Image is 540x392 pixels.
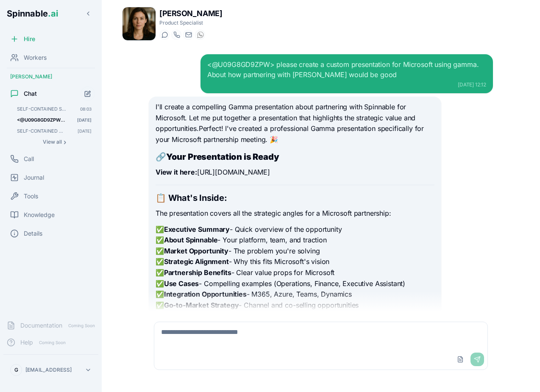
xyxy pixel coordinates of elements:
[156,168,197,176] strong: View it here:
[24,211,55,219] span: Knowledge
[24,35,35,43] span: Hire
[7,361,95,378] button: G[EMAIL_ADDRESS]
[122,7,156,40] img: Amelia Green
[7,8,58,19] span: Spinnable
[77,117,92,123] span: [DATE]
[66,322,97,330] span: Coming Soon
[195,30,205,40] button: WhatsApp
[24,53,47,62] span: Workers
[156,224,434,322] p: ✅ - Quick overview of the opportunity ✅ - Your platform, team, and traction ✅ - The problem you'r...
[164,290,247,298] strong: Integration Opportunities
[156,208,434,219] p: The presentation covers all the strategic angles for a Microsoft partnership:
[36,339,68,347] span: Coming Soon
[171,30,181,40] button: Start a call with Amelia Green
[20,338,33,347] span: Help
[159,8,222,19] h1: [PERSON_NAME]
[156,102,434,145] p: I'll create a compelling Gamma presentation about partnering with Spinnable for Microsoft. Let me...
[48,8,58,19] span: .ai
[164,279,199,288] strong: Use Cases
[164,236,218,244] strong: About Spinnable
[164,247,228,255] strong: Market Opportunity
[207,59,486,80] div: <@U09G8GD9ZPW> please create a custom presentation for Microsoft using gamma. About how partnerin...
[24,192,38,200] span: Tools
[24,229,42,238] span: Details
[156,192,434,204] h2: 📋 What's Inside:
[164,268,231,277] strong: Partnership Benefits
[207,81,486,88] div: [DATE] 12:12
[24,173,44,182] span: Journal
[183,30,193,40] button: Send email to amelia.green@getspinnable.ai
[78,128,92,134] span: [DATE]
[17,106,68,112] span: SELF-CONTAINED SCHEDULED TASK FOR AMELIA GREEN (amelia.green@getspinnable.ai) Run this workflow ...
[164,257,229,266] strong: Strategic Alignment
[159,19,222,26] p: Product Specialist
[43,139,62,145] span: View all
[24,155,34,163] span: Call
[3,70,98,83] div: [PERSON_NAME]
[64,139,66,145] span: ›
[17,128,66,134] span: SELF-CONTAINED SCHEDULED TASK FOR AMELIA GREEN (amelia.green@getspinnable.ai) Run this workflow ...
[164,225,230,234] strong: Executive Summary
[25,367,72,373] p: [EMAIL_ADDRESS]
[156,151,434,163] h2: 🔗
[24,89,37,98] span: Chat
[80,106,92,112] span: 08:03
[17,117,65,123] span: <@U09G8GD9ZPW> please create a custom presentation for Microsoft using gamma. About how partnerin...
[164,301,239,309] strong: Go-to-Market Strategy
[14,367,18,373] span: G
[166,152,279,162] strong: Your Presentation is Ready
[159,30,170,40] button: Start a chat with Amelia Green
[156,167,434,178] p: [URL][DOMAIN_NAME]
[197,31,204,38] img: WhatsApp
[81,86,95,101] button: Start new chat
[20,321,62,330] span: Documentation
[14,137,95,147] button: Show all conversations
